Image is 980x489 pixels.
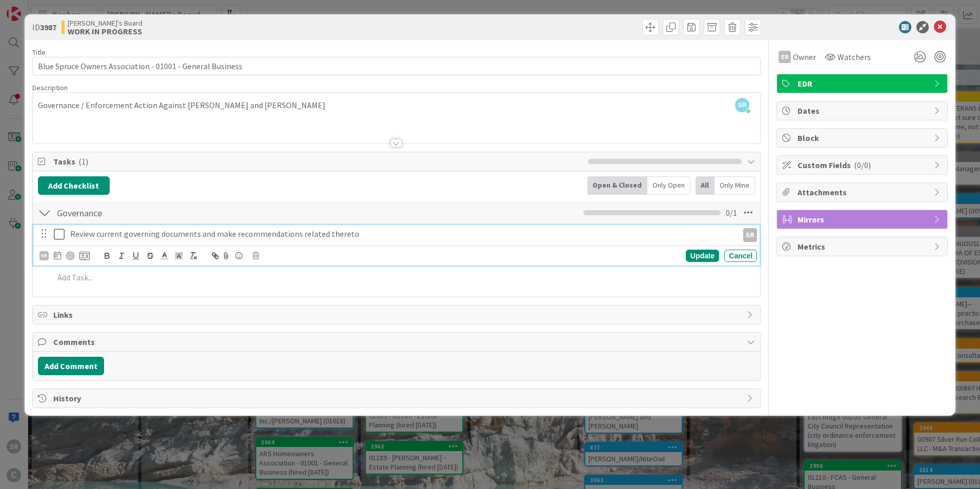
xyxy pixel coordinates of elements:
[68,19,142,27] span: [PERSON_NAME]'s Board
[798,132,929,144] span: Block
[798,77,929,90] span: EDR
[32,21,56,33] span: ID
[724,250,757,262] div: Cancel
[798,105,929,117] span: Dates
[798,240,929,253] span: Metrics
[53,155,583,168] span: Tasks
[743,228,757,242] div: SR
[53,309,742,321] span: Links
[779,51,791,63] div: ER
[587,176,647,195] div: Open & Closed
[696,176,714,195] div: All
[38,176,110,195] button: Add Checklist
[40,22,56,32] b: 3987
[798,186,929,198] span: Attachments
[686,250,719,262] div: Update
[647,176,690,195] div: Only Open
[714,176,755,195] div: Only Mine
[798,213,929,226] span: Mirrors
[735,98,749,112] span: SR
[53,203,284,222] input: Add Checklist...
[32,57,761,75] input: type card name here...
[32,83,68,92] span: Description
[53,392,742,404] span: History
[39,251,49,260] div: SR
[38,99,755,111] p: Governance / Enforcement Action Against [PERSON_NAME] and [PERSON_NAME]
[32,48,46,57] label: Title
[793,51,816,63] span: Owner
[78,156,88,167] span: ( 1 )
[726,207,737,219] span: 0 / 1
[854,160,871,170] span: ( 0/0 )
[798,159,929,171] span: Custom Fields
[838,51,871,63] span: Watchers
[68,27,142,35] b: WORK IN PROGRESS
[53,336,742,348] span: Comments
[38,357,104,375] button: Add Comment
[70,228,734,240] p: Review current governing documents and make recommendations related thereto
